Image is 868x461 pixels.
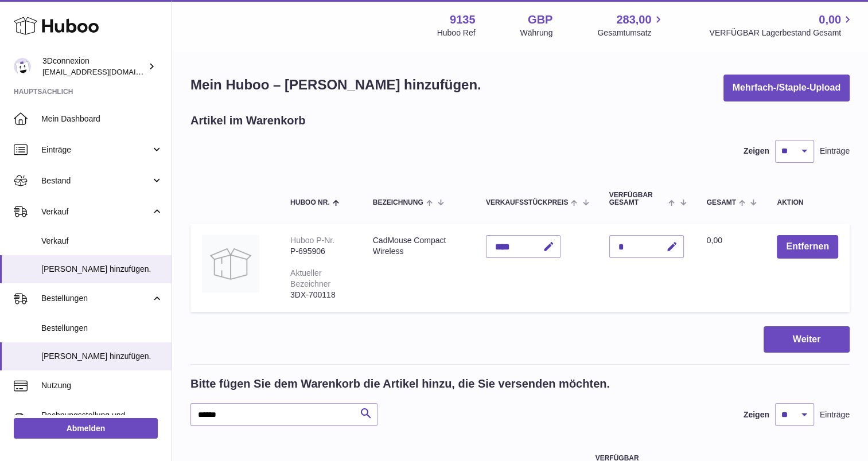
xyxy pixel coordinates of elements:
span: 0,00 [819,12,841,28]
div: Aktion [777,199,838,206]
div: P-695906 [290,246,350,257]
img: order_eu@3dconnexion.com [14,58,31,75]
h1: Mein Huboo – [PERSON_NAME] hinzufügen. [190,76,481,94]
span: Bestand [41,175,151,186]
h2: Bitte fügen Sie dem Warenkorb die Artikel hinzu, die Sie versenden möchten. [190,376,610,392]
label: Zeigen [744,146,769,157]
span: Bestellungen [41,323,163,334]
span: Bestellungen [41,293,151,304]
div: 3Dconnexion [42,56,146,77]
span: VERFÜGBAR Gesamt [609,192,666,206]
button: Weiter [764,326,850,353]
img: CadMouse Compact Wireless [202,235,259,292]
span: Einträge [41,144,151,155]
button: Mehrfach-/Staple-Upload [723,75,850,101]
span: Huboo Nr. [290,199,330,206]
div: 3DX-700118 [290,290,350,300]
div: Huboo Ref [437,28,476,38]
strong: 9135 [450,12,476,28]
div: Huboo P-Nr. [290,236,334,245]
span: Rechnungsstellung und Zahlungen [41,410,151,432]
span: [PERSON_NAME] hinzufügen. [41,264,163,275]
h2: Artikel im Warenkorb [190,113,305,128]
span: 0,00 [707,236,722,245]
a: Abmelden [14,418,158,439]
a: 0,00 VERFÜGBAR Lagerbestand Gesamt [709,12,854,38]
button: Entfernen [777,235,838,259]
strong: GBP [528,12,552,28]
div: Aktueller Bezeichner [290,268,330,288]
div: Währung [520,28,553,38]
span: Verkaufsstückpreis [486,199,568,206]
a: 283,00 Gesamtumsatz [597,12,664,38]
span: Mein Dashboard [41,114,163,124]
span: Nutzung [41,380,163,391]
span: 283,00 [616,12,651,28]
span: Gesamt [707,199,736,206]
td: CadMouse Compact Wireless [361,224,474,311]
label: Zeigen [744,409,769,420]
span: [EMAIL_ADDRESS][DOMAIN_NAME] [42,67,169,76]
span: Einträge [820,146,850,157]
span: Verkauf [41,236,163,247]
span: Einträge [820,409,850,420]
span: [PERSON_NAME] hinzufügen. [41,351,163,362]
span: VERFÜGBAR Lagerbestand Gesamt [709,28,854,38]
span: Verkauf [41,206,151,217]
span: Gesamtumsatz [597,28,664,38]
span: Bezeichnung [373,199,423,206]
